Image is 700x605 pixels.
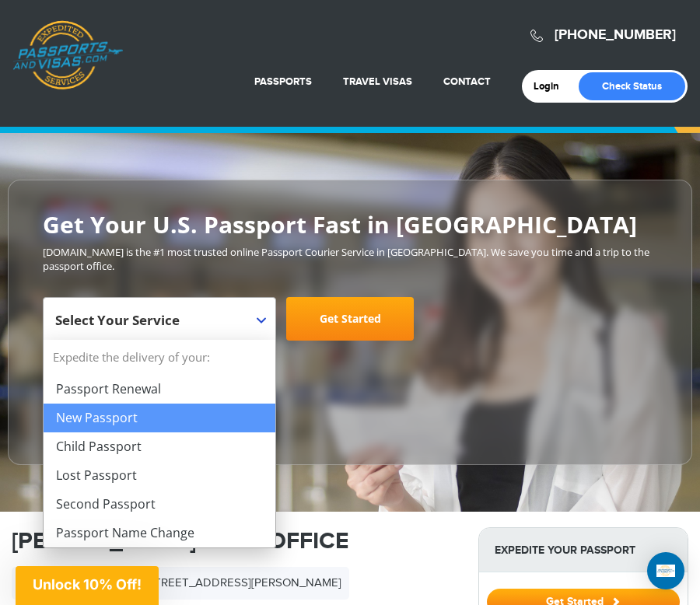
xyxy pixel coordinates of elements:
p: [DOMAIN_NAME] is the #1 most trusted online Passport Courier Service in [GEOGRAPHIC_DATA]. We sav... [43,245,657,274]
a: Check Status [579,72,685,100]
span: Select Your Service [55,303,260,347]
a: [PHONE_NUMBER] [555,26,676,44]
div: | [12,567,349,600]
strong: Expedite Your Passport [479,528,688,572]
li: Second Passport [44,490,275,519]
li: Expedite the delivery of your: [44,340,275,547]
a: Travel Visas [343,75,412,88]
span: Select Your Service [55,311,180,329]
a: Passports [254,75,312,88]
span: Starting at $199 + government fees [43,348,657,363]
li: Lost Passport [44,461,275,490]
a: Contact [443,75,491,88]
h1: [PERSON_NAME] POST OFFICE [12,527,455,555]
div: Unlock 10% Off! [16,566,159,605]
h2: Get Your U.S. Passport Fast in [GEOGRAPHIC_DATA] [43,212,657,237]
a: Login [534,80,570,93]
div: Open Intercom Messenger [647,552,684,589]
a: Get Started [286,297,414,341]
li: Passport Renewal [44,375,275,404]
a: Passports & [DOMAIN_NAME] [12,20,123,90]
span: Unlock 10% Off! [33,576,142,593]
span: [STREET_ADDRESS][PERSON_NAME] [118,576,341,589]
li: Child Passport [44,432,275,461]
span: Select Your Service [43,297,276,341]
strong: Expedite the delivery of your: [44,340,275,375]
li: Passport Name Change [44,519,275,547]
li: New Passport [44,404,275,432]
